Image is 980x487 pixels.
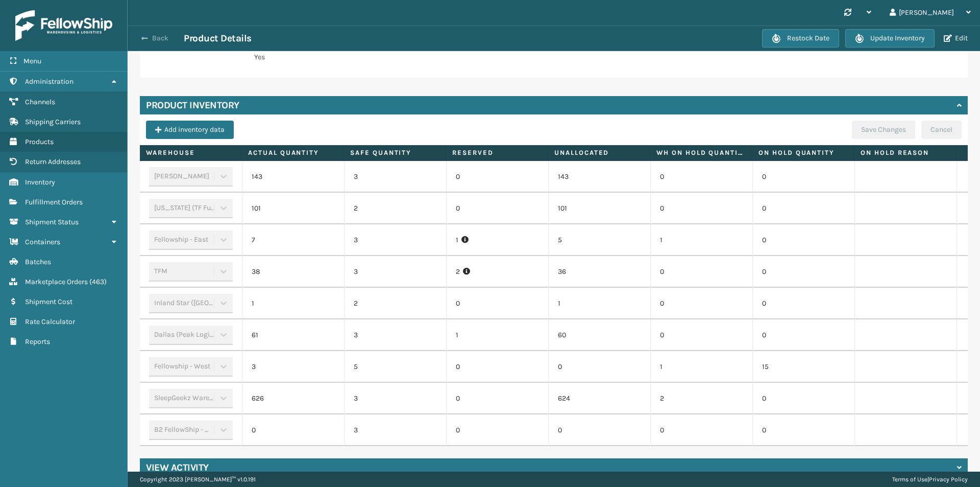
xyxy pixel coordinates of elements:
td: 0 [650,288,752,319]
span: Inventory [25,178,55,187]
td: 7 [242,224,344,256]
h3: Product Details [184,32,252,44]
td: 101 [242,193,344,224]
h4: View Activity [146,461,209,474]
h4: Product Inventory [146,99,239,111]
td: 143 [242,161,344,193]
span: Shipment Cost [25,297,72,306]
p: 0 [456,393,539,404]
p: 2 [456,267,539,277]
td: 0 [242,414,344,446]
span: Menu [23,57,41,65]
label: Unallocated [554,148,644,157]
img: logo [15,10,112,41]
td: 0 [752,319,854,351]
span: Reports [25,337,50,346]
td: 60 [548,319,650,351]
span: Rate Calculator [25,317,75,326]
div: | [892,472,968,487]
label: WH On hold quantity [656,148,746,157]
td: 3 [344,383,446,414]
p: 0 [456,298,539,309]
p: 0 [456,362,539,372]
td: 0 [752,414,854,446]
td: 3 [344,414,446,446]
span: Products [25,137,54,146]
td: 5 [344,351,446,383]
td: 0 [650,319,752,351]
td: 1 [650,351,752,383]
p: 1 [456,330,539,340]
td: 0 [548,351,650,383]
td: 3 [242,351,344,383]
td: 1 [650,224,752,256]
p: Yes [254,52,403,62]
td: 0 [752,383,854,414]
span: Fulfillment Orders [25,198,83,206]
td: 38 [242,256,344,288]
button: Cancel [921,121,962,139]
label: On Hold Quantity [758,148,848,157]
label: Actual Quantity [248,148,337,157]
span: Marketplace Orders [25,277,88,286]
td: 2 [344,288,446,319]
span: Batches [25,258,51,266]
span: ( 463 ) [89,277,107,286]
p: Copyright 2023 [PERSON_NAME]™ v 1.0.191 [140,472,256,487]
td: 0 [752,288,854,319]
td: 1 [548,288,650,319]
a: Privacy Policy [929,476,968,483]
span: Shipping Carriers [25,118,81,126]
span: Administration [25,77,73,86]
td: 0 [548,414,650,446]
button: Edit [941,34,971,43]
span: Containers [25,238,60,246]
td: 61 [242,319,344,351]
label: Reserved [452,148,542,157]
td: 626 [242,383,344,414]
td: 0 [650,161,752,193]
button: Add inventory data [146,121,234,139]
td: 3 [344,256,446,288]
p: 0 [456,425,539,435]
td: 1 [242,288,344,319]
td: 143 [548,161,650,193]
td: 2 [650,383,752,414]
td: 0 [752,256,854,288]
button: Update Inventory [845,29,935,48]
button: Restock Date [762,29,839,48]
p: 0 [456,172,539,182]
button: Back [137,34,184,43]
label: Safe Quantity [350,148,439,157]
label: Warehouse [146,148,235,157]
span: Channels [25,98,55,106]
td: 2 [344,193,446,224]
span: Return Addresses [25,157,81,166]
td: 101 [548,193,650,224]
label: On Hold Reason [861,148,950,157]
td: 0 [650,414,752,446]
td: 3 [344,224,446,256]
td: 0 [650,256,752,288]
td: 3 [344,161,446,193]
td: 0 [752,161,854,193]
td: 624 [548,383,650,414]
td: 36 [548,256,650,288]
p: 1 [456,235,539,245]
span: Shipment Status [25,218,79,226]
td: 15 [752,351,854,383]
td: 0 [650,193,752,224]
td: 0 [752,224,854,256]
p: 0 [456,203,539,214]
button: Save Changes [852,121,915,139]
a: Terms of Use [892,476,927,483]
td: 0 [752,193,854,224]
td: 5 [548,224,650,256]
td: 3 [344,319,446,351]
